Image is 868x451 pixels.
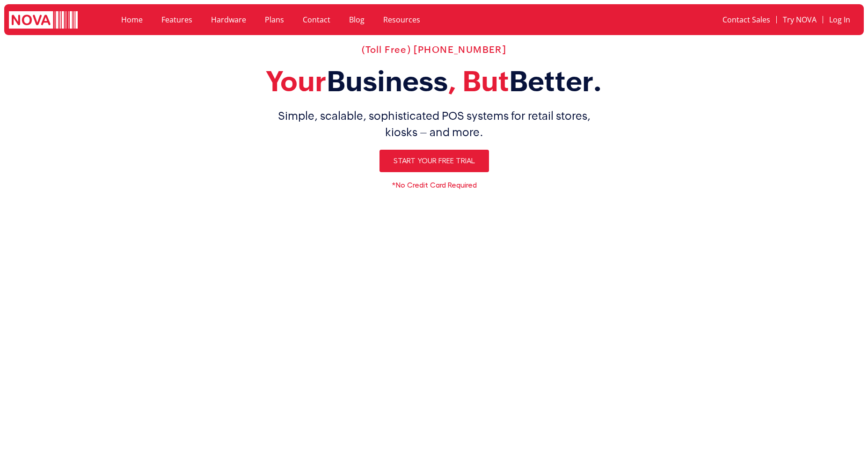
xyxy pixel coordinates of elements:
[374,9,430,30] a: Resources
[379,150,489,172] a: Start Your Free Trial
[340,9,374,30] a: Blog
[777,9,823,30] a: Try NOVA
[112,9,598,30] nav: Menu
[608,9,856,30] nav: Menu
[152,9,202,30] a: Features
[509,65,602,97] span: Better.
[716,9,776,30] a: Contact Sales
[144,108,725,140] h1: Simple, scalable, sophisticated POS systems for retail stores, kiosks – and more.
[255,9,293,30] a: Plans
[327,65,448,97] span: Business
[9,11,78,30] img: logo white
[394,157,475,165] span: Start Your Free Trial
[144,65,725,98] h2: Your , But
[823,9,856,30] a: Log In
[293,9,340,30] a: Contact
[202,9,255,30] a: Hardware
[144,44,725,55] h2: (Toll Free) [PHONE_NUMBER]
[112,9,152,30] a: Home
[144,182,725,189] h6: *No Credit Card Required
